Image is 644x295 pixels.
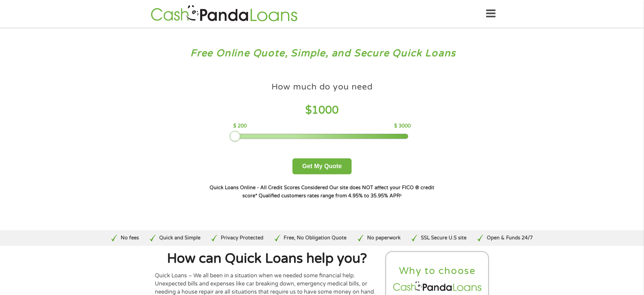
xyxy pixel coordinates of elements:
span: 1000 [312,104,339,117]
p: Quick and Simple [159,234,200,242]
p: No paperwork [367,234,401,242]
h2: Why to choose [392,265,483,277]
h3: Free Online Quote, Simple, and Secure Quick Loans [20,47,625,60]
strong: Our site does NOT affect your FICO ® credit score* [242,185,434,199]
h1: How can Quick Loans help you? [155,252,379,265]
strong: Quick Loans Online - All Credit Scores Considered [210,185,328,191]
p: Privacy Protected [221,234,263,242]
img: GetLoanNow Logo [149,4,300,23]
button: Get My Quote [292,158,352,174]
p: No fees [121,234,139,242]
h4: How much do you need [271,81,373,93]
p: Open & Funds 24/7 [487,234,533,242]
p: Free, No Obligation Quote [284,234,347,242]
strong: Qualified customers rates range from 4.95% to 35.95% APR¹ [259,193,402,199]
p: SSL Secure U.S site [421,234,467,242]
p: $ 3000 [394,122,411,130]
h4: $ [233,103,411,117]
p: $ 200 [233,122,247,130]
